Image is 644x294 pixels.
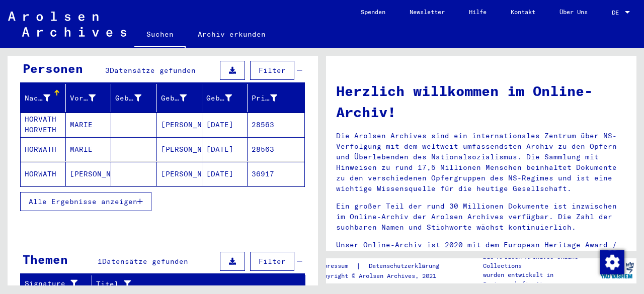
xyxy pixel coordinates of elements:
div: Prisoner # [252,93,277,104]
mat-cell: 28563 [248,113,304,137]
img: Zustimmung ändern [600,250,624,274]
span: 3 [105,66,110,75]
div: Geburt‏ [161,90,202,106]
img: Arolsen_neg.svg [8,12,126,37]
div: Geburt‏ [161,93,187,104]
div: Zustimmung ändern [600,250,624,274]
a: Datenschutzerklärung [361,261,451,271]
mat-header-cell: Nachname [21,84,66,112]
button: Filter [250,61,294,80]
span: Filter [259,66,286,75]
img: yv_logo.png [598,258,636,283]
mat-cell: 28563 [248,137,304,161]
mat-header-cell: Geburt‏ [157,84,202,112]
mat-header-cell: Geburtsdatum [202,84,248,112]
mat-cell: 36917 [248,162,304,186]
span: Alle Ergebnisse anzeigen [29,197,137,206]
div: Themen [23,250,68,268]
mat-cell: MARIE [66,137,111,161]
a: Suchen [134,22,186,48]
mat-header-cell: Prisoner # [248,84,304,112]
mat-cell: [DATE] [202,113,248,137]
button: Alle Ergebnisse anzeigen [20,192,151,211]
div: Titel [96,276,293,292]
mat-header-cell: Vorname [66,84,111,112]
div: Geburtsname [115,93,141,104]
mat-cell: HORWATH [21,162,66,186]
p: Copyright © Arolsen Archives, 2021 [316,271,451,280]
div: Nachname [25,90,65,106]
mat-cell: HORWATH [21,137,66,161]
mat-cell: HORVATH HORVETH [21,113,66,137]
div: Geburtsname [115,90,156,106]
div: Vorname [70,93,96,104]
div: | [316,261,451,271]
button: Filter [250,252,294,271]
span: Filter [259,257,286,266]
div: Personen [23,59,83,77]
div: Geburtsdatum [206,93,232,104]
p: Die Arolsen Archives Online-Collections [483,252,598,270]
div: Vorname [70,90,111,106]
span: Datensätze gefunden [102,257,188,266]
mat-cell: MARIE [66,113,111,137]
mat-header-cell: Geburtsname [111,84,156,112]
a: Archiv erkunden [186,22,278,46]
div: Titel [96,279,280,289]
span: 1 [98,257,102,266]
div: Prisoner # [252,90,292,106]
mat-cell: [DATE] [202,137,248,161]
div: Nachname [25,93,50,104]
mat-cell: [DATE] [202,162,248,186]
p: Die Arolsen Archives sind ein internationales Zentrum über NS-Verfolgung mit dem weltweit umfasse... [336,131,626,194]
div: Signature [25,278,79,289]
p: wurden entwickelt in Partnerschaft mit [483,270,598,288]
div: Geburtsdatum [206,90,247,106]
mat-cell: [PERSON_NAME] [157,113,202,137]
a: Impressum [316,261,356,271]
mat-cell: [PERSON_NAME] [66,162,111,186]
mat-cell: [PERSON_NAME] [157,162,202,186]
p: Ein großer Teil der rund 30 Millionen Dokumente ist inzwischen im Online-Archiv der Arolsen Archi... [336,201,626,233]
mat-cell: [PERSON_NAME] [157,137,202,161]
span: DE [612,9,623,16]
p: Unser Online-Archiv ist 2020 mit dem European Heritage Award / Europa Nostra Award 2020 ausgezeic... [336,240,626,271]
div: Signature [25,276,92,292]
span: Datensätze gefunden [110,66,196,75]
h1: Herzlich willkommen im Online-Archiv! [336,80,626,123]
